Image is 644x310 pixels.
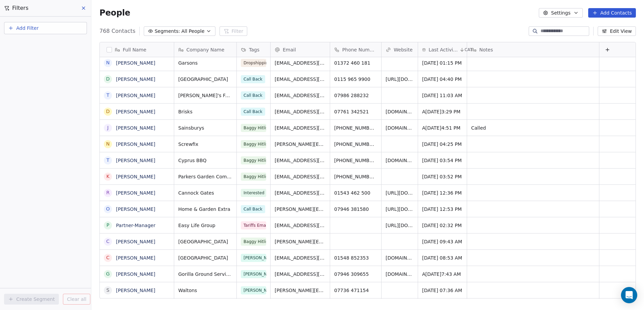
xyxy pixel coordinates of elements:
span: 07986 288232 [334,92,377,99]
span: [DATE] 12:53 PM [422,206,463,213]
span: Tariffs Email [241,221,266,229]
a: [PERSON_NAME] [116,109,155,114]
span: Garsons [178,60,232,66]
div: T [107,92,110,99]
span: [DATE] 08:53 AM [422,254,463,261]
span: Baggy Hitlist [241,173,266,181]
span: [DATE] 09:43 AM [422,238,463,245]
a: [URL][DOMAIN_NAME] [386,76,438,82]
span: [PHONE_NUMBER] [334,141,377,148]
span: [DATE] 01:15 PM [422,60,463,66]
span: [EMAIL_ADDRESS][DOMAIN_NAME] [275,173,326,180]
span: Easy Life Group [178,222,232,229]
button: Filter [220,26,248,36]
div: T [107,157,110,164]
span: Interested [241,189,266,197]
a: [PERSON_NAME] [116,239,155,244]
a: [DOMAIN_NAME] [386,125,425,131]
span: Full Name [123,46,146,53]
span: Cyprus BBQ [178,157,232,164]
span: [PERSON_NAME][EMAIL_ADDRESS][DOMAIN_NAME] [275,206,326,213]
button: Settings [539,8,582,18]
span: [GEOGRAPHIC_DATA] [178,76,232,83]
span: [PHONE_NUMBER] [334,157,377,164]
button: Edit View [598,26,636,36]
span: 01548 852353 [334,254,377,261]
span: [EMAIL_ADDRESS][DOMAIN_NAME] [275,60,326,66]
div: Tags [237,42,270,57]
span: 07946 381580 [334,206,377,213]
a: [PERSON_NAME] [116,76,155,82]
a: [PERSON_NAME] [116,206,155,212]
a: [PERSON_NAME] [116,174,155,179]
span: 07736 471154 [334,287,377,294]
span: Baggy Hitlist [241,156,266,164]
div: Phone Number [330,42,381,57]
a: [PERSON_NAME] [116,158,155,163]
span: [EMAIL_ADDRESS][DOMAIN_NAME] [275,76,326,83]
span: Dropshipping [241,59,266,67]
div: Email [271,42,330,57]
span: [EMAIL_ADDRESS][PERSON_NAME][DOMAIN_NAME] [275,125,326,131]
a: [PERSON_NAME] [116,190,155,196]
div: N [106,59,110,66]
a: [URL][DOMAIN_NAME] [386,223,438,228]
span: Last Activity Date [429,46,458,53]
div: O [106,205,110,213]
span: [EMAIL_ADDRESS][DOMAIN_NAME] [275,108,326,115]
div: Full Name [100,42,174,57]
div: Company Name [174,42,236,57]
span: A[DATE]3:29 PM [422,108,463,115]
div: grid [174,57,636,299]
div: c [106,238,110,245]
a: [DOMAIN_NAME] [386,255,425,261]
span: 768 Contacts [99,27,135,35]
div: K [106,173,109,180]
div: J [107,124,109,131]
span: Parkers Garden Company [178,173,232,180]
div: Open Intercom Messenger [621,287,637,303]
span: Baggy Hitlist [241,124,266,132]
div: R [106,189,110,196]
span: 07761 342521 [334,108,377,115]
a: [DOMAIN_NAME] [386,158,425,163]
span: [EMAIL_ADDRESS][DOMAIN_NAME] [275,271,326,278]
span: [EMAIL_ADDRESS][DOMAIN_NAME] [275,92,326,99]
span: [PERSON_NAME]'s Farm Shop [178,92,232,99]
a: [PERSON_NAME] [116,125,155,131]
span: [DATE] 12:36 PM [422,190,463,196]
span: Email [283,46,296,53]
div: Last Activity DateCAT [418,42,467,57]
span: A[DATE]4:51 PM [422,125,463,131]
div: D [106,75,110,83]
span: [DATE] 03:54 PM [422,157,463,164]
span: [EMAIL_ADDRESS][DOMAIN_NAME] [275,222,326,229]
span: [PERSON_NAME] Dead Contacts [241,270,266,278]
a: [URL][DOMAIN_NAME] [386,190,438,196]
span: [DATE] 03:52 PM [422,173,463,180]
span: [PERSON_NAME][EMAIL_ADDRESS][DOMAIN_NAME] [275,238,326,245]
span: [DATE] 02:32 PM [422,222,463,229]
span: [PHONE_NUMBER] [334,173,377,180]
span: [PERSON_NAME][EMAIL_ADDRESS][PERSON_NAME][DOMAIN_NAME] [275,141,326,148]
span: Sainsburys [178,125,232,131]
span: [DATE] 07:36 AM [422,287,463,294]
a: [PERSON_NAME] [116,271,155,277]
a: [DOMAIN_NAME] [386,109,425,114]
span: Cannock Gates [178,190,232,196]
span: People [99,8,130,18]
div: Website [382,42,418,57]
span: [PERSON_NAME] Dead Contacts [241,254,266,262]
span: Screwfix [178,141,232,148]
button: Add Contacts [588,8,636,18]
span: [EMAIL_ADDRESS][DOMAIN_NAME] [275,157,326,164]
a: [URL][DOMAIN_NAME] [386,206,438,212]
div: D [106,108,110,115]
a: [PERSON_NAME] [116,93,155,98]
span: All People [181,28,204,35]
div: G [106,270,110,278]
span: [EMAIL_ADDRESS][DOMAIN_NAME] [275,254,326,261]
span: [PERSON_NAME][EMAIL_ADDRESS][PERSON_NAME][DOMAIN_NAME] [275,287,326,294]
span: Phone Number [342,46,377,53]
div: grid [100,57,174,299]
